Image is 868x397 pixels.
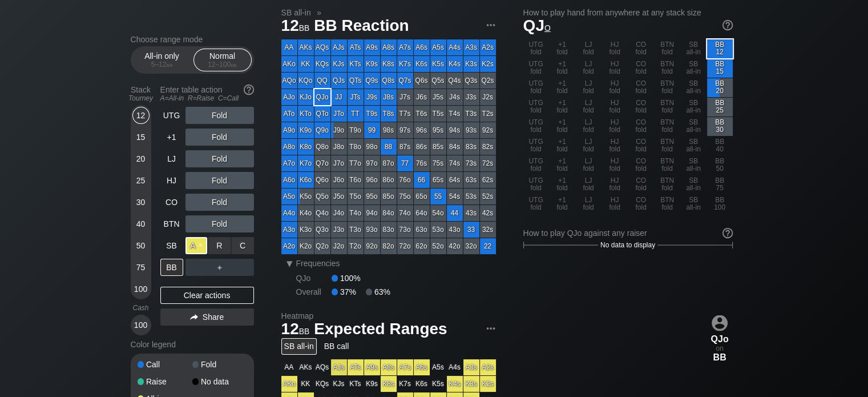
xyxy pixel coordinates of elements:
span: BB Reaction [312,17,410,36]
div: K2o [298,238,314,254]
div: +1 fold [550,117,575,136]
div: JJ [331,89,347,105]
div: QJs [331,73,347,89]
div: 25 [132,172,150,189]
div: K7o [298,155,314,171]
div: A2o [281,238,297,254]
div: Q9o [314,122,330,138]
div: TT [348,106,364,122]
div: Fold [185,150,254,167]
div: CO fold [628,59,654,78]
div: 77 [397,155,413,171]
div: Q4o [314,205,330,221]
div: UTG fold [523,39,549,58]
div: CO fold [628,98,654,117]
div: All-in only [136,49,188,71]
div: 22 [480,238,496,254]
div: 64o [414,205,430,221]
div: AA [281,39,297,55]
div: HJ fold [602,156,628,175]
div: K8s [381,56,397,72]
div: +1 fold [550,137,575,155]
div: 96s [414,122,430,138]
div: A4s [447,39,463,55]
div: 96o [364,172,380,188]
div: 64s [447,172,463,188]
div: Q2s [480,73,496,89]
div: LJ [160,150,183,167]
div: +1 [160,129,183,146]
div: 42s [480,205,496,221]
div: 83s [463,139,479,155]
div: QTs [348,73,364,89]
div: 63s [463,172,479,188]
div: 65o [414,189,430,204]
div: 82o [381,238,397,254]
div: JTo [331,106,347,122]
div: T7s [397,106,413,122]
div: T9o [348,122,364,138]
div: J9o [331,122,347,138]
div: CO fold [628,39,654,58]
div: T2s [480,106,496,122]
div: A7s [397,39,413,55]
div: BB 25 [707,98,733,117]
span: No data to display [600,241,655,249]
div: 92s [480,122,496,138]
div: 74o [397,205,413,221]
div: A [185,237,208,254]
div: ATo [281,106,297,122]
div: UTG fold [523,78,549,97]
div: C [232,237,254,254]
div: 55 [430,189,446,204]
div: Q6s [414,73,430,89]
div: BTN fold [655,59,680,78]
div: Fold [185,107,254,124]
div: SB all-in [681,137,706,155]
div: 54o [430,205,446,221]
div: A2s [480,39,496,55]
div: SB all-in [681,117,706,136]
div: Q7s [397,73,413,89]
div: J5o [331,189,347,204]
div: J4o [331,205,347,221]
div: 84o [381,205,397,221]
div: AJo [281,89,297,105]
div: KJo [298,89,314,105]
div: 63o [414,222,430,238]
div: Normal [196,49,249,71]
div: 93s [463,122,479,138]
div: A9s [364,39,380,55]
div: SB all-in [681,156,706,175]
div: T3s [463,106,479,122]
div: 32o [463,238,479,254]
div: LJ fold [576,59,601,78]
div: 44 [447,205,463,221]
div: JTs [348,89,364,105]
div: Fold [192,360,247,368]
div: Q8s [381,73,397,89]
div: SB all-in [681,78,706,97]
div: Q5o [314,189,330,204]
div: HJ fold [602,195,628,214]
div: UTG fold [523,59,549,78]
div: A8o [281,139,297,155]
div: T5s [430,106,446,122]
div: 100 [132,316,150,334]
div: BTN fold [655,78,680,97]
div: AKs [298,39,314,55]
div: J6s [414,89,430,105]
div: 40 [132,215,150,232]
div: T4o [348,205,364,221]
div: T6o [348,172,364,188]
div: 50 [132,237,150,254]
div: UTG fold [523,137,549,155]
div: 30 [132,194,150,211]
div: J5s [430,89,446,105]
div: K4s [447,56,463,72]
div: Fold [185,194,254,211]
div: QJo [314,89,330,105]
div: Q3s [463,73,479,89]
div: J8s [381,89,397,105]
div: J4s [447,89,463,105]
